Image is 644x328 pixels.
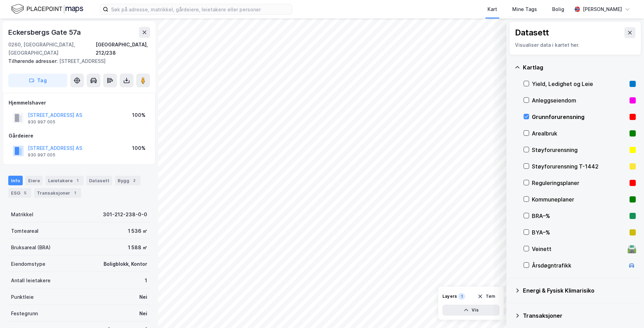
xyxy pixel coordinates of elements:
[25,176,43,185] div: Eiere
[11,243,51,252] div: Bruksareal (BRA)
[442,294,457,299] div: Layers
[523,311,636,320] div: Transaksjoner
[22,189,29,196] div: 5
[458,293,465,300] div: 1
[9,99,150,107] div: Hjemmelshaver
[532,245,625,253] div: Veinett
[131,177,138,184] div: 2
[532,261,625,270] div: Årsdøgntrafikk
[627,244,636,253] div: 🛣️
[132,111,146,119] div: 100%
[8,176,23,185] div: Info
[8,74,67,87] button: Tag
[128,227,147,235] div: 1 536 ㎡
[11,210,33,219] div: Matrikkel
[523,286,636,295] div: Energi & Fysisk Klimarisiko
[8,27,82,38] div: Eckersbergs Gate 57a
[532,195,627,204] div: Kommuneplaner
[96,41,150,57] div: [GEOGRAPHIC_DATA], 212/238
[128,243,147,252] div: 1 588 ㎡
[139,293,147,301] div: Nei
[532,80,627,88] div: Yield, Ledighet og Leie
[145,276,147,285] div: 1
[11,309,38,318] div: Festegrunn
[515,41,635,49] div: Visualiser data i kartet her.
[11,3,83,15] img: logo.f888ab2527a4732fd821a326f86c7f29.svg
[8,58,59,64] span: Tilhørende adresser:
[103,210,147,219] div: 301-212-238-0-0
[45,176,84,185] div: Leietakere
[132,144,146,152] div: 100%
[532,228,627,237] div: BYA–%
[8,41,96,57] div: 0260, [GEOGRAPHIC_DATA], [GEOGRAPHIC_DATA]
[28,152,55,158] div: 930 997 005
[72,189,78,196] div: 1
[552,5,564,13] div: Bolig
[11,293,34,301] div: Punktleie
[139,309,147,318] div: Nei
[108,4,292,14] input: Søk på adresse, matrikkel, gårdeiere, leietakere eller personer
[532,96,627,105] div: Anleggseiendom
[8,57,144,65] div: [STREET_ADDRESS]
[28,119,55,125] div: 930 997 005
[515,27,549,38] div: Datasett
[610,295,644,328] iframe: Chat Widget
[11,276,51,285] div: Antall leietakere
[532,212,627,220] div: BRA–%
[532,129,627,138] div: Arealbruk
[11,260,45,268] div: Eiendomstype
[11,227,39,235] div: Tomteareal
[532,113,627,121] div: Grunnforurensning
[532,146,627,154] div: Støyforurensning
[532,162,627,171] div: Støyforurensning T-1442
[442,305,500,316] button: Vis
[9,132,150,140] div: Gårdeiere
[583,5,622,13] div: [PERSON_NAME]
[8,188,31,198] div: ESG
[74,177,81,184] div: 1
[487,5,497,13] div: Kart
[115,176,140,185] div: Bygg
[104,260,147,268] div: Boligblokk, Kontor
[86,176,112,185] div: Datasett
[34,188,81,198] div: Transaksjoner
[532,179,627,187] div: Reguleringsplaner
[473,291,500,302] button: Tøm
[523,63,636,72] div: Kartlag
[512,5,537,13] div: Mine Tags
